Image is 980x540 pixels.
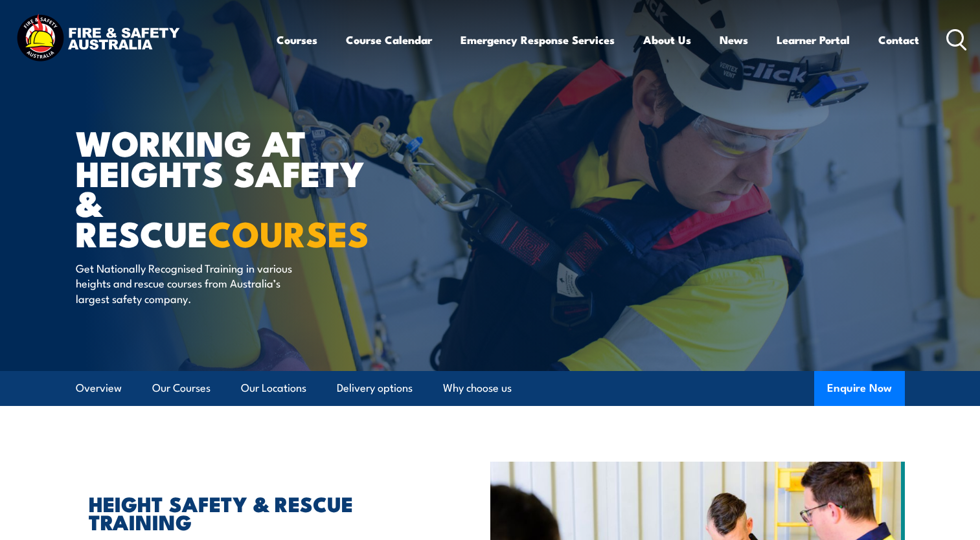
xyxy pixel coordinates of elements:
a: Emergency Response Services [461,23,615,57]
button: Enquire Now [814,371,905,406]
a: Delivery options [337,371,413,405]
p: Get Nationally Recognised Training in various heights and rescue courses from Australia’s largest... [76,260,312,306]
a: Why choose us [443,371,512,405]
a: Learner Portal [777,23,850,57]
a: News [720,23,748,57]
a: Contact [878,23,919,57]
h2: HEIGHT SAFETY & RESCUE TRAINING [89,494,431,530]
a: Our Courses [152,371,211,405]
a: Our Locations [241,371,306,405]
a: About Us [643,23,691,57]
strong: COURSES [208,205,369,259]
a: Courses [277,23,317,57]
a: Course Calendar [346,23,432,57]
h1: WORKING AT HEIGHTS SAFETY & RESCUE [76,127,396,248]
a: Overview [76,371,122,405]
